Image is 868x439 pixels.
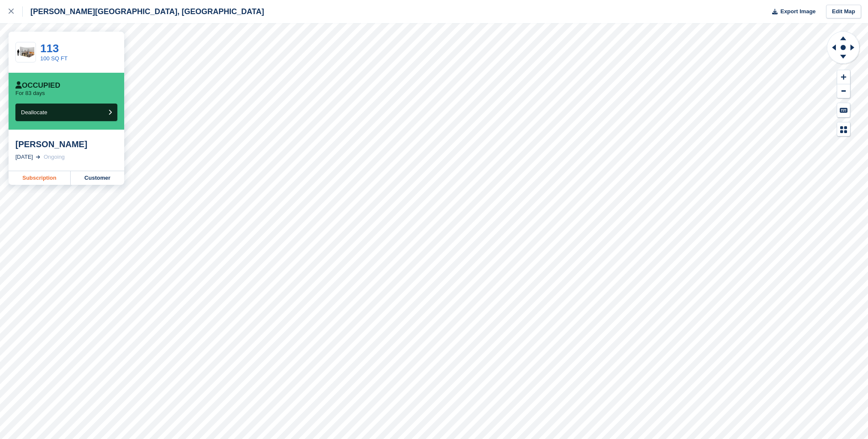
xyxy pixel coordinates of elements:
[15,81,60,90] div: Occupied
[15,104,117,121] button: Deallocate
[837,70,850,84] button: Zoom In
[15,90,45,97] p: For 83 days
[23,6,264,17] div: [PERSON_NAME][GEOGRAPHIC_DATA], [GEOGRAPHIC_DATA]
[9,171,71,185] a: Subscription
[767,5,816,19] button: Export Image
[40,42,59,55] a: 113
[15,153,33,161] div: [DATE]
[16,45,36,60] img: 100-sqft-unit.jpg
[15,139,117,149] div: [PERSON_NAME]
[36,155,40,159] img: arrow-right-light-icn-cde0832a797a2874e46488d9cf13f60e5c3a73dbe684e267c42b8395dfbc2abf.svg
[21,109,47,116] span: Deallocate
[826,5,861,19] a: Edit Map
[71,171,124,185] a: Customer
[837,122,850,136] button: Map Legend
[837,84,850,98] button: Zoom Out
[44,153,65,161] div: Ongoing
[40,55,68,62] a: 100 SQ FT
[837,103,850,117] button: Keyboard Shortcuts
[780,7,815,16] span: Export Image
